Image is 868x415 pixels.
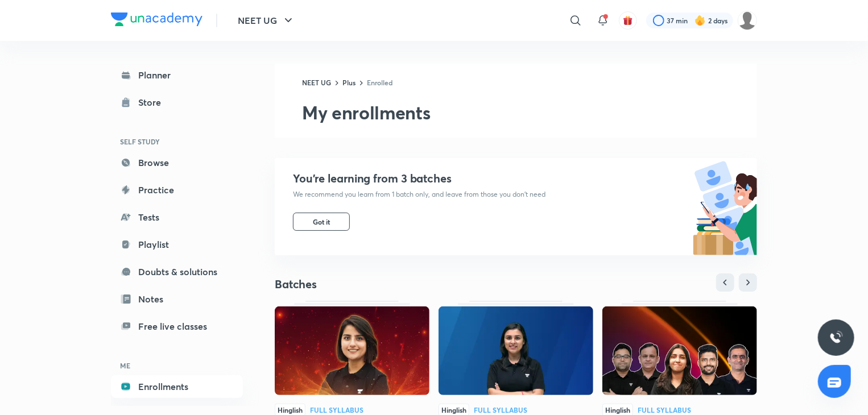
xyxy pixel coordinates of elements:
[111,260,243,283] a: Doubts & solutions
[111,13,202,26] img: Company Logo
[111,91,243,114] a: Store
[619,11,637,30] button: avatar
[638,406,691,413] div: Full Syllabus
[342,78,356,87] a: Plus
[829,331,843,345] img: ttu
[439,306,593,395] img: Thumbnail
[738,11,757,30] img: Tanya Kumari
[111,179,243,201] a: Practice
[623,15,633,26] img: avatar
[138,96,168,109] div: Store
[293,213,350,231] button: Got it
[275,277,516,292] h4: Batches
[275,306,429,395] img: Thumbnail
[111,375,243,398] a: Enrollments
[111,315,243,338] a: Free live classes
[111,206,243,229] a: Tests
[367,78,392,87] a: Enrolled
[111,151,243,174] a: Browse
[302,101,757,124] h2: My enrollments
[474,406,527,413] div: Full Syllabus
[231,9,302,32] button: NEET UG
[111,64,243,86] a: Planner
[111,356,243,375] h6: ME
[602,306,757,395] img: Thumbnail
[310,406,363,413] div: Full Syllabus
[293,190,545,199] p: We recommend you learn from 1 batch only, and leave from those you don’t need
[111,233,243,256] a: Playlist
[693,158,757,255] img: batch
[111,288,243,310] a: Notes
[313,217,330,226] span: Got it
[293,172,545,185] h4: You’re learning from 3 batches
[111,132,243,151] h6: SELF STUDY
[695,15,706,26] img: streak
[302,78,331,87] a: NEET UG
[111,13,202,29] a: Company Logo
